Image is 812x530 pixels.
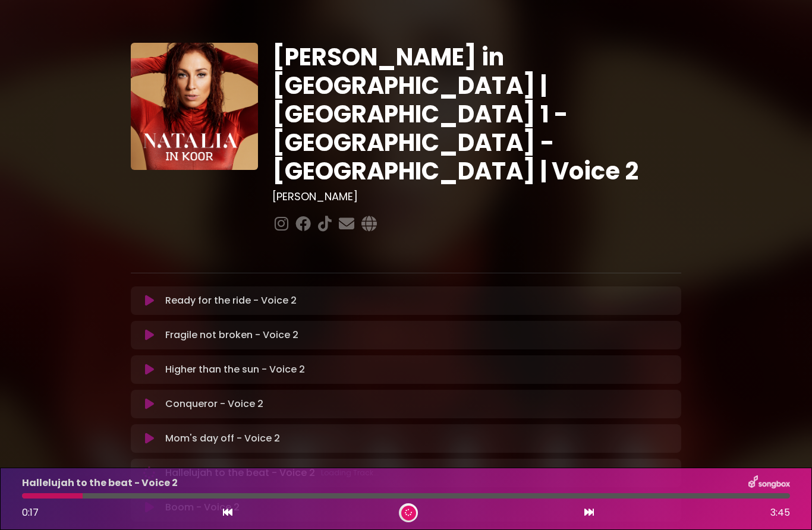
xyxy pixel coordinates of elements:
span: 3:45 [770,506,790,520]
h3: [PERSON_NAME] [272,190,682,203]
img: songbox-logo-white.png [748,475,790,491]
img: YTVS25JmS9CLUqXqkEhs [131,43,258,170]
h1: [PERSON_NAME] in [GEOGRAPHIC_DATA] | [GEOGRAPHIC_DATA] 1 - [GEOGRAPHIC_DATA] - [GEOGRAPHIC_DATA] ... [272,43,682,185]
p: Higher than the sun - Voice 2 [165,362,305,377]
span: 0:17 [22,506,39,519]
p: Mom's day off - Voice 2 [165,431,280,446]
p: Hallelujah to the beat - Voice 2 [22,476,178,490]
p: Conqueror - Voice 2 [165,397,263,411]
p: Ready for the ride - Voice 2 [165,294,297,308]
p: Fragile not broken - Voice 2 [165,328,298,342]
p: Hallelujah to the beat - Voice 2 [165,466,379,480]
